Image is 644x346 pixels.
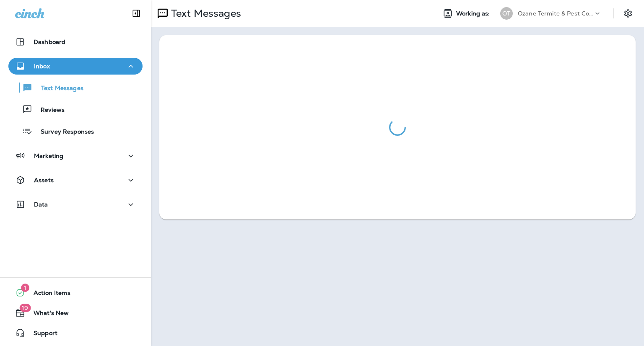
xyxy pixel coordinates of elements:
p: Dashboard [34,39,65,45]
p: Reviews [32,106,65,114]
button: Assets [8,172,143,188]
span: 1 [21,284,29,292]
button: 1Action Items [8,284,143,301]
button: Collapse Sidebar [125,5,148,22]
button: Text Messages [8,79,143,96]
button: Support [8,325,143,341]
p: Text Messages [33,85,83,93]
p: Text Messages [168,7,241,20]
span: Support [25,330,57,340]
button: Reviews [8,101,143,118]
button: 19What's New [8,305,143,321]
button: Dashboard [8,34,143,50]
span: 19 [19,304,31,312]
p: Assets [34,177,54,183]
span: Action Items [25,289,70,300]
div: OT [500,7,513,20]
button: Settings [621,6,636,21]
p: Ozane Termite & Pest Control [518,10,593,17]
span: What's New [25,310,69,320]
button: Data [8,196,143,213]
button: Marketing [8,147,143,164]
p: Data [34,201,48,208]
button: Survey Responses [8,122,143,140]
button: Inbox [8,58,143,75]
p: Marketing [34,152,63,159]
p: Inbox [34,63,50,70]
p: Survey Responses [32,128,94,136]
span: Working as: [456,10,492,17]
